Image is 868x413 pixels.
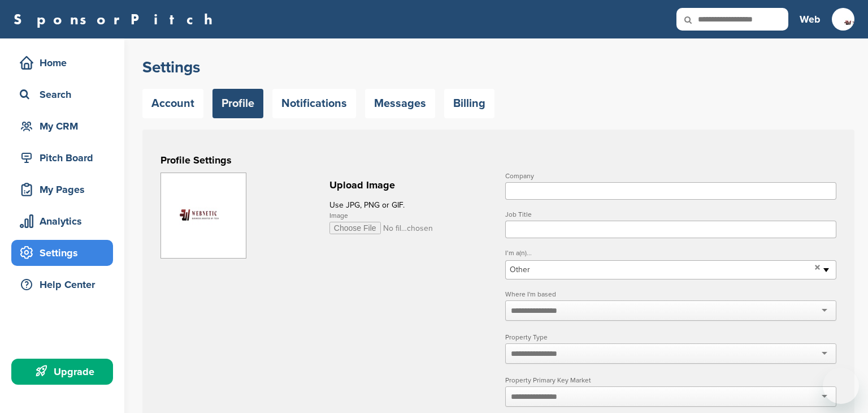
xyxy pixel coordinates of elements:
[800,11,821,27] h3: Web
[161,173,246,258] img: Logo header 3
[17,362,113,382] div: Upgrade
[142,89,203,118] a: Account
[212,89,263,118] a: Profile
[505,377,836,384] label: Property Primary Key Market
[17,179,113,200] div: My Pages
[11,50,113,76] a: Home
[11,81,113,107] a: Search
[11,145,113,171] a: Pitch Board
[142,57,854,78] h2: Settings
[17,84,113,105] div: Search
[505,334,836,341] label: Property Type
[14,12,220,27] a: SponsorPitch
[11,113,113,139] a: My CRM
[11,177,113,203] a: My Pages
[800,7,821,32] a: Web
[444,89,494,118] a: Billing
[17,148,113,168] div: Pitch Board
[11,359,113,385] a: Upgrade
[11,208,113,234] a: Analytics
[17,116,113,136] div: My CRM
[17,243,113,263] div: Settings
[272,89,356,118] a: Notifications
[11,272,113,298] a: Help Center
[329,178,492,193] h2: Upload Image
[17,211,113,231] div: Analytics
[329,212,492,219] label: Image
[17,274,113,295] div: Help Center
[510,263,810,277] span: Other
[505,291,836,298] label: Where I'm based
[505,211,836,218] label: Job Title
[329,198,492,212] p: Use JPG, PNG or GIF.
[160,152,836,168] h3: Profile Settings
[17,53,113,73] div: Home
[11,240,113,266] a: Settings
[505,173,836,179] label: Company
[505,249,836,256] label: I’m a(n)...
[823,368,859,404] iframe: Button to launch messaging window
[365,89,435,118] a: Messages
